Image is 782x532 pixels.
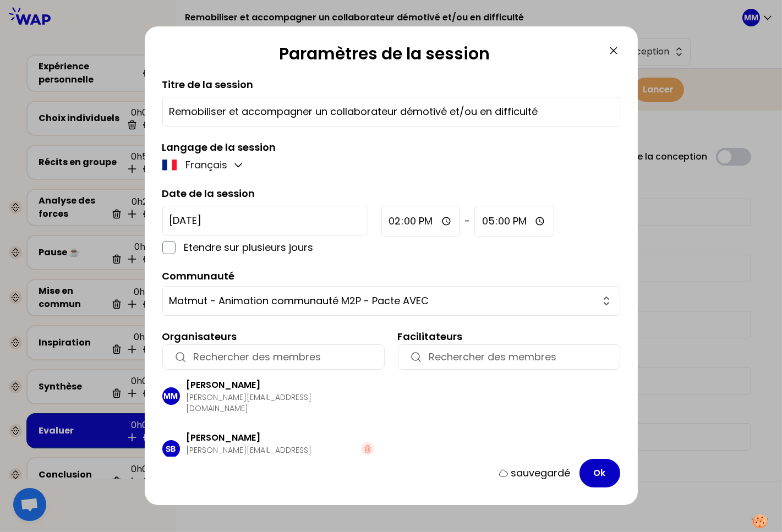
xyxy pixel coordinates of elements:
p: MM [164,391,178,402]
p: Etendre sur plusieurs jours [184,240,368,255]
label: Organisateurs [162,330,237,343]
label: Langage de la session [162,140,276,154]
button: Ok [579,459,620,487]
label: Facilitateurs [398,330,463,343]
label: Date de la session [162,187,255,200]
span: - [464,213,470,229]
p: Français [185,157,227,173]
p: [PERSON_NAME][EMAIL_ADDRESS][DOMAIN_NAME] [187,392,374,414]
input: Rechercher des membres [194,349,373,365]
h2: Paramètres de la session [162,44,607,68]
p: [PERSON_NAME][EMAIL_ADDRESS][DOMAIN_NAME] [187,445,362,467]
p: SB [166,443,176,454]
p: sauvegardé [511,465,571,481]
label: Communauté [162,269,235,283]
input: YYYY-M-D [162,206,368,235]
h3: [PERSON_NAME] [187,431,362,445]
input: Rechercher des membres [429,349,609,365]
h3: [PERSON_NAME] [187,379,374,392]
label: Titre de la session [162,78,254,91]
